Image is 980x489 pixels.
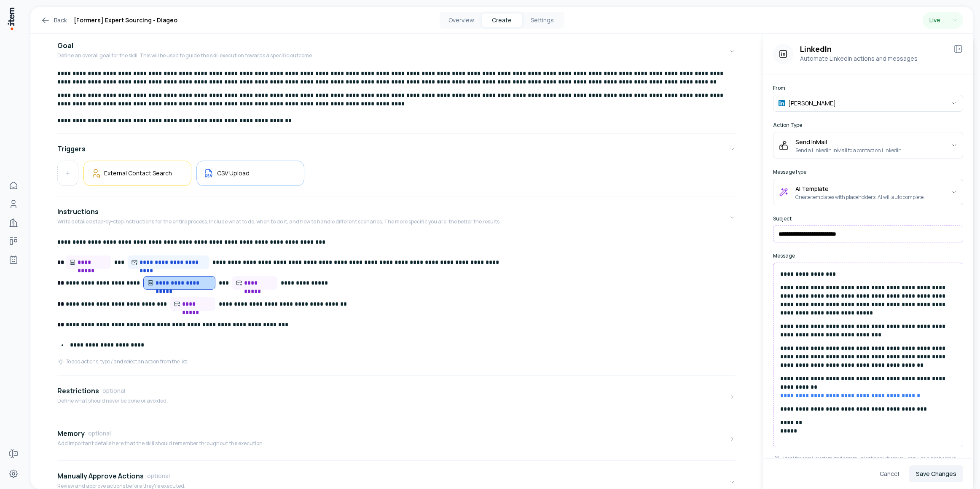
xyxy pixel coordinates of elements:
p: Write detailed step-by-step instructions for the entire process. Include what to do, when to do i... [57,218,501,225]
h4: Manually Approve Actions [57,471,144,481]
p: Automate LinkedIn actions and messages [800,54,946,63]
button: Save Changes [909,465,963,482]
h5: External Contact Search [104,169,172,177]
button: Settings [522,13,563,27]
span: optional [102,387,125,395]
h4: Instructions [57,207,99,217]
a: Companies [5,214,22,231]
span: optional [88,429,111,438]
img: Item Brain Logo [7,7,15,31]
span: optional [147,472,170,480]
button: Triggers [57,137,736,161]
h4: Goal [57,40,73,51]
h4: Restrictions [57,386,99,396]
p: Add important details here that the skill should remember throughout the execution. [57,440,264,447]
a: Back [40,15,67,25]
a: People [5,196,22,212]
div: InstructionsWrite detailed step-by-step instructions for the entire process. Include what to do, ... [57,235,736,372]
a: Agents [5,251,22,268]
button: InstructionsWrite detailed step-by-step instructions for the entire process. Include what to do, ... [57,200,736,235]
a: Settings [5,465,22,482]
label: Message Type [773,169,963,175]
div: To add actions, type / and select an action from the list. [57,358,188,365]
p: Define what should never be done or avoided. [57,398,168,404]
p: Define an overall goal for the skill. This will be used to guide the skill execution towards a sp... [57,52,313,59]
label: From [773,85,963,91]
button: Cancel [873,465,906,482]
h3: LinkedIn [800,44,946,54]
button: MemoryoptionalAdd important details here that the skill should remember throughout the execution. [57,422,736,457]
div: GoalDefine an overall goal for the skill. This will be used to guide the skill execution towards ... [57,69,736,130]
button: RestrictionsoptionalDefine what should never be done or avoided. [57,379,736,414]
p: Ideal for semi-customized communications where you can use placeholders like {{first_name}} or {{... [783,455,963,476]
label: Subject [773,215,963,222]
a: Forms [5,445,22,462]
button: GoalDefine an overall goal for the skill. This will be used to guide the skill execution towards ... [57,34,736,69]
a: Deals [5,233,22,250]
label: Action Type [773,122,963,129]
button: Overview [441,13,482,27]
a: Home [5,177,22,194]
h4: Memory [57,428,85,438]
h1: [Formers] Expert Sourcing - Diageo [74,15,177,25]
h5: CSV Upload [217,169,250,177]
label: Message [773,253,963,259]
h4: Triggers [57,144,86,154]
button: Create [482,13,522,27]
div: Triggers [57,161,736,193]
